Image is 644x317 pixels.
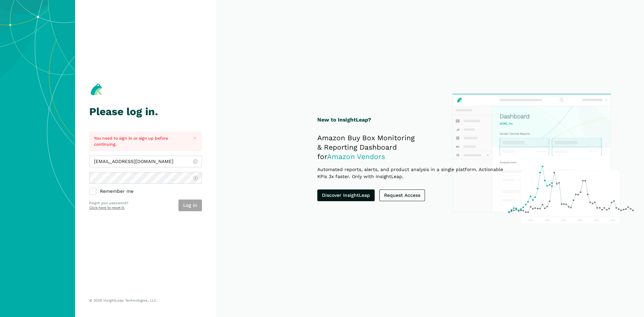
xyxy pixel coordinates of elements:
[327,152,385,161] span: Amazon Vendors
[89,188,202,195] label: Remember me
[317,189,375,201] a: Discover InsightLeap
[317,166,514,180] p: Automated reports, alerts, and product analysis in a single platform. Actionable KPIs 3x faster. ...
[379,189,425,201] a: Request Access
[317,133,514,161] h2: Amazon Buy Box Monitoring & Reporting Dashboard for
[89,206,125,210] a: Click here to reset it.
[89,106,202,117] h1: Please log in.
[89,201,128,206] p: Forgot your password?
[89,156,202,167] input: admin@insightleap.com
[94,135,186,148] p: You need to sign in or sign up before continuing.
[191,134,199,142] button: Close
[317,116,514,124] h1: New to InsightLeap?
[449,90,637,227] img: InsightLeap Product
[89,298,202,303] p: © 2025 InsightLeap Technologies, LLC.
